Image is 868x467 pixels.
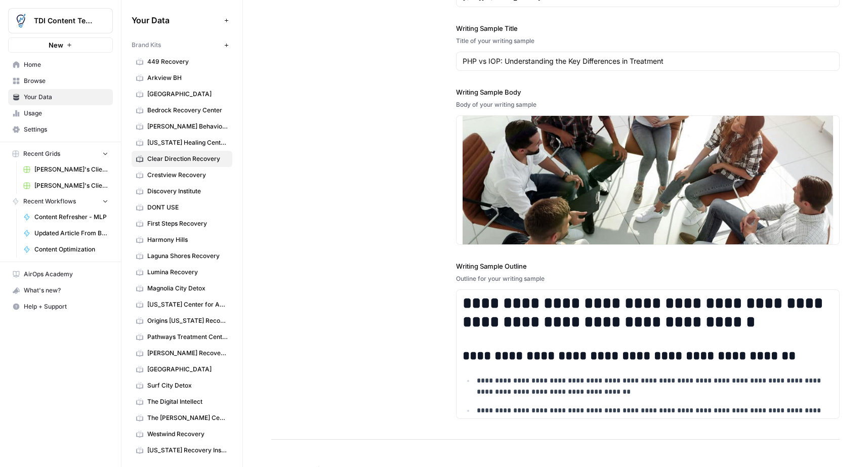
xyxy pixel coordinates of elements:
a: Browse [8,73,113,89]
a: Lumina Recovery [132,264,232,280]
label: Writing Sample Title [456,23,840,33]
a: Origins [US_STATE] Recovery [132,313,232,329]
span: First Steps Recovery [147,219,228,228]
span: Surf City Detox [147,381,228,390]
a: Home [8,57,113,73]
a: [PERSON_NAME] Behavioral Health [132,118,232,135]
span: Lumina Recovery [147,268,228,277]
a: Usage [8,105,113,121]
span: Clear Direction Recovery [147,154,228,163]
span: The [PERSON_NAME] Center [147,413,228,422]
span: Magnolia City Detox [147,284,228,293]
a: Harmony Hills [132,232,232,248]
span: Content Optimization [34,245,108,254]
div: What's new? [9,283,112,298]
a: 449 Recovery [132,54,232,70]
span: Arkview BH [147,73,228,82]
span: Westwind Recovery [147,430,228,439]
span: [GEOGRAPHIC_DATA] [147,365,228,374]
button: Help + Support [8,299,113,315]
label: Writing Sample Outline [456,261,840,271]
input: Game Day Gear Guide [463,56,833,66]
a: Bedrock Recovery Center [132,102,232,118]
span: Laguna Shores Recovery [147,251,228,261]
span: [PERSON_NAME]'s Clients - New Content [34,181,108,190]
span: [GEOGRAPHIC_DATA] [147,90,228,99]
a: Magnolia City Detox [132,280,232,296]
span: Updated Article From Brief [34,229,108,238]
div: Title of your writing sample [456,36,840,46]
span: [PERSON_NAME]'s Clients - Optimizing Content [34,165,108,174]
span: Recent Grids [23,149,60,158]
span: [PERSON_NAME] Recovery Center [147,349,228,358]
span: 449 Recovery [147,57,228,66]
span: Recent Workflows [23,197,76,206]
a: Westwind Recovery [132,426,232,442]
span: Settings [24,125,108,134]
span: Origins [US_STATE] Recovery [147,316,228,325]
a: The [PERSON_NAME] Center [132,410,232,426]
span: Your Data [132,14,220,26]
label: Writing Sample Body [456,87,840,97]
a: Crestview Recovery [132,167,232,183]
a: Clear Direction Recovery [132,151,232,167]
a: Settings [8,121,113,138]
a: [PERSON_NAME] Recovery Center [132,345,232,361]
span: Bedrock Recovery Center [147,106,228,115]
span: Brand Kits [132,40,161,50]
div: Outline for your writing sample [456,274,840,283]
span: Home [24,60,108,69]
span: Crestview Recovery [147,171,228,180]
span: AirOps Academy [24,270,108,279]
button: What's new? [8,282,113,299]
span: New [49,40,63,50]
span: Pathways Treatment Center [147,332,228,342]
a: AirOps Academy [8,266,113,282]
a: Arkview BH [132,70,232,86]
a: DONT USE [132,199,232,216]
a: [PERSON_NAME]'s Clients - New Content [19,178,113,194]
div: Body of your writing sample [456,100,840,109]
img: TDI Content Team Logo [12,12,30,30]
span: The Digital Intellect [147,397,228,406]
a: [US_STATE] Center for Adolescent Wellness [132,296,232,313]
a: [GEOGRAPHIC_DATA] [132,361,232,377]
span: [US_STATE] Recovery Institute [147,446,228,455]
a: Pathways Treatment Center [132,329,232,345]
a: Content Optimization [19,241,113,258]
a: Updated Article From Brief [19,225,113,241]
a: [US_STATE] Healing Centers [132,135,232,151]
a: The Digital Intellect [132,394,232,410]
a: Content Refresher - MLP [19,209,113,225]
button: New [8,37,113,53]
span: Harmony Hills [147,235,228,244]
a: Your Data [8,89,113,105]
span: Your Data [24,93,108,102]
span: [US_STATE] Center for Adolescent Wellness [147,300,228,309]
span: Help + Support [24,302,108,311]
a: Laguna Shores Recovery [132,248,232,264]
a: [US_STATE] Recovery Institute [132,442,232,458]
span: Browse [24,76,108,86]
span: Usage [24,109,108,118]
button: Workspace: TDI Content Team [8,8,113,33]
button: Recent Workflows [8,194,113,209]
span: TDI Content Team [34,16,95,26]
a: Surf City Detox [132,377,232,394]
a: Discovery Institute [132,183,232,199]
a: First Steps Recovery [132,216,232,232]
a: [PERSON_NAME]'s Clients - Optimizing Content [19,161,113,178]
span: DONT USE [147,203,228,212]
a: [GEOGRAPHIC_DATA] [132,86,232,102]
button: Recent Grids [8,146,113,161]
span: [PERSON_NAME] Behavioral Health [147,122,228,131]
span: [US_STATE] Healing Centers [147,138,228,147]
span: Content Refresher - MLP [34,213,108,222]
span: Discovery Institute [147,187,228,196]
